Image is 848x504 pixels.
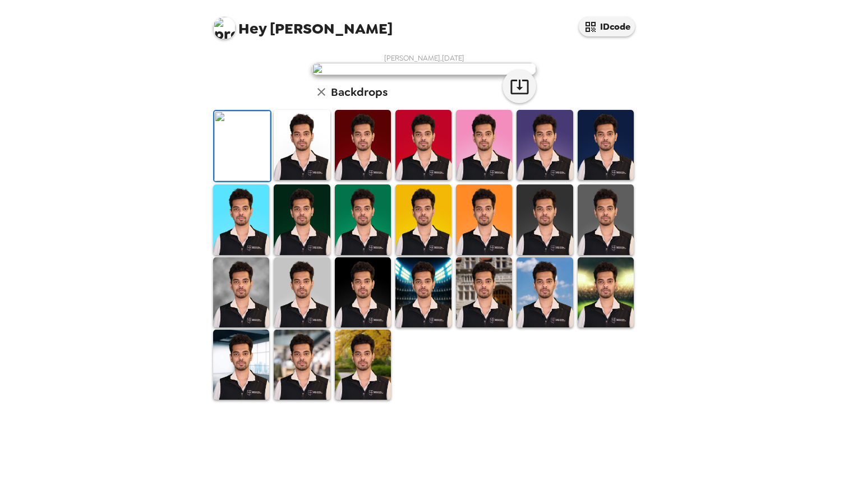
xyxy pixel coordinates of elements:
button: IDcode [579,17,635,36]
h6: Backdrops [331,83,388,101]
span: [PERSON_NAME] , [DATE] [384,53,464,63]
span: [PERSON_NAME] [213,11,393,36]
span: Hey [238,19,266,39]
img: Original [214,111,270,181]
img: user [312,63,536,75]
img: profile pic [213,17,236,39]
